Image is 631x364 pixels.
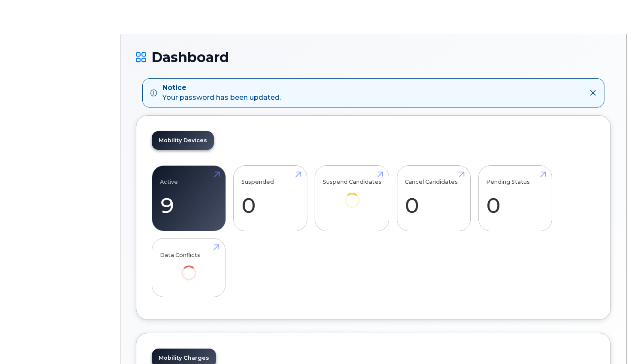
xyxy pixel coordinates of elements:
div: Your password has been updated. [162,83,281,103]
a: Active 9 [160,170,218,227]
a: Suspended 0 [241,170,299,227]
a: Suspend Candidates [323,170,382,219]
a: Mobility Devices [152,131,214,150]
a: Pending Status 0 [486,170,544,227]
a: Cancel Candidates 0 [405,170,463,227]
a: Data Conflicts [160,243,218,292]
strong: Notice [162,83,281,93]
h1: Dashboard [136,50,611,65]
